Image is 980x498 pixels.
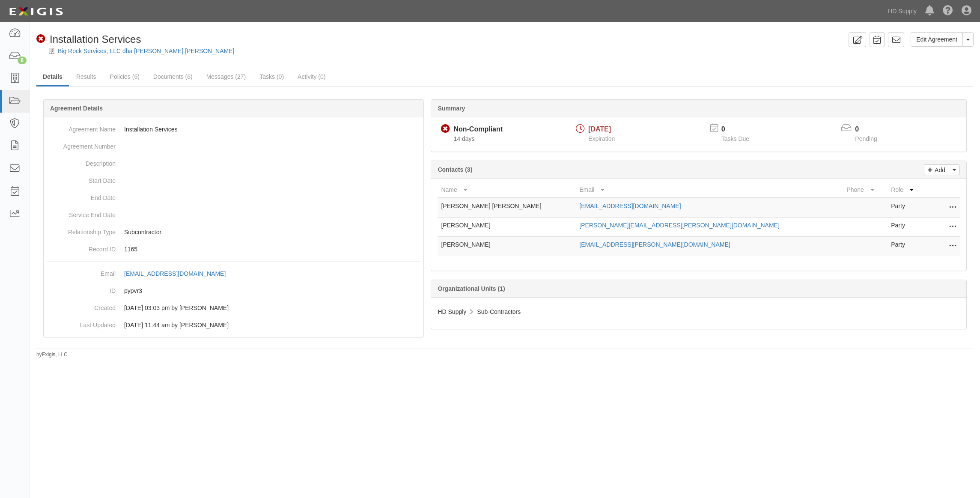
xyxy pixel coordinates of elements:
dt: Start Date [47,172,116,185]
a: Exigis, LLC [42,352,68,358]
a: Details [36,68,69,86]
span: Tasks Due [721,135,749,142]
i: Non-Compliant [36,35,45,44]
a: Edit Agreement [911,32,963,47]
dt: End Date [47,189,116,202]
a: Policies (6) [104,68,146,85]
span: Sub-Contractors [477,308,521,315]
a: Documents (6) [147,68,199,85]
dd: Subcontractor [47,224,420,241]
b: Organizational Units (1) [438,285,505,292]
span: Pending [855,135,877,142]
a: [EMAIL_ADDRESS][DOMAIN_NAME] [124,270,235,277]
td: [PERSON_NAME] [438,218,576,237]
th: Name [438,182,576,198]
th: Role [888,182,926,198]
dt: Agreement Number [47,138,116,151]
span: Installation Services [50,33,141,45]
a: [EMAIL_ADDRESS][DOMAIN_NAME] [579,203,681,209]
dt: Created [47,299,116,312]
a: Activity (0) [291,68,332,85]
div: Non-Compliant [453,125,503,134]
dt: Description [47,155,116,168]
td: Party [888,237,926,256]
th: Phone [843,182,888,198]
b: Summary [438,105,465,112]
span: Expiration [588,135,615,142]
span: [DATE] [588,125,611,133]
p: Add [932,165,945,175]
dd: [DATE] 03:03 pm by [PERSON_NAME] [47,299,420,316]
dd: pypvr3 [47,282,420,299]
b: Agreement Details [50,105,103,112]
p: 0 [855,125,888,134]
div: Installation Services [36,32,141,47]
img: logo-5460c22ac91f19d4615b14bd174203de0afe785f0fc80cf4dbbc73dc1793850b.png [6,4,66,19]
dt: Relationship Type [47,224,116,236]
b: Contacts (3) [438,166,472,173]
div: [EMAIL_ADDRESS][DOMAIN_NAME] [124,269,226,278]
p: 0 [721,125,760,134]
i: Help Center - Complianz [943,6,953,16]
td: [PERSON_NAME] [438,237,576,256]
a: Add [924,164,949,175]
a: [PERSON_NAME][EMAIL_ADDRESS][PERSON_NAME][DOMAIN_NAME] [579,222,780,229]
dt: Last Updated [47,316,116,329]
dt: Service End Date [47,206,116,219]
a: HD Supply [884,3,921,20]
p: 1165 [124,245,420,253]
a: [EMAIL_ADDRESS][PERSON_NAME][DOMAIN_NAME] [579,241,730,248]
a: Tasks (0) [253,68,290,85]
div: 8 [18,57,27,64]
dt: Agreement Name [47,121,116,134]
span: Since 09/15/2025 [453,135,474,142]
a: Big Rock Services, LLC dba [PERSON_NAME] [PERSON_NAME] [58,48,234,54]
dt: Record ID [47,241,116,253]
a: Results [70,68,103,85]
dd: Installation Services [47,121,420,138]
span: HD Supply [438,308,466,315]
small: by [36,351,68,358]
th: Email [576,182,843,198]
i: Non-Compliant [441,125,450,134]
dt: Email [47,265,116,278]
dd: [DATE] 11:44 am by [PERSON_NAME] [47,316,420,334]
td: [PERSON_NAME] [PERSON_NAME] [438,198,576,218]
a: Messages (27) [200,68,253,85]
td: Party [888,198,926,218]
td: Party [888,218,926,237]
dt: ID [47,282,116,295]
